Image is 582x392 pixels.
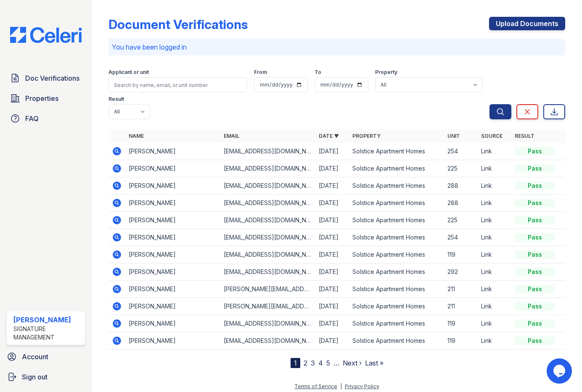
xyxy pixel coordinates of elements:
[220,195,315,212] td: [EMAIL_ADDRESS][DOMAIN_NAME]
[25,113,39,124] span: FAQ
[515,182,555,190] div: Pass
[444,246,478,263] td: 119
[220,332,315,350] td: [EMAIL_ADDRESS][DOMAIN_NAME]
[125,281,220,298] td: [PERSON_NAME]
[444,298,478,315] td: 211
[444,281,478,298] td: 211
[515,319,555,328] div: Pass
[349,281,444,298] td: Solstice Apartment Homes
[349,332,444,350] td: Solstice Apartment Homes
[478,195,511,212] td: Link
[25,73,79,83] span: Doc Verifications
[444,177,478,195] td: 288
[489,17,565,30] a: Upload Documents
[515,199,555,207] div: Pass
[515,250,555,259] div: Pass
[13,315,82,325] div: [PERSON_NAME]
[291,358,300,368] div: 1
[444,195,478,212] td: 288
[515,233,555,242] div: Pass
[315,298,349,315] td: [DATE]
[220,281,315,298] td: [PERSON_NAME][EMAIL_ADDRESS][PERSON_NAME][DOMAIN_NAME]
[478,212,511,229] td: Link
[304,359,307,367] a: 2
[112,42,562,52] p: You have been logged in
[315,263,349,281] td: [DATE]
[315,160,349,177] td: [DATE]
[315,143,349,160] td: [DATE]
[481,133,503,139] a: Source
[108,77,247,92] input: Search by name, email, or unit number
[315,229,349,246] td: [DATE]
[478,160,511,177] td: Link
[478,263,511,281] td: Link
[3,368,88,385] button: Sign out
[547,358,574,384] iframe: chat widget
[254,69,267,76] label: From
[349,195,444,212] td: Solstice Apartment Homes
[125,160,220,177] td: [PERSON_NAME]
[7,110,85,127] a: FAQ
[224,133,239,139] a: Email
[7,70,85,87] a: Doc Verifications
[125,246,220,263] td: [PERSON_NAME]
[478,281,511,298] td: Link
[220,212,315,229] td: [EMAIL_ADDRESS][DOMAIN_NAME]
[318,359,323,367] a: 4
[349,229,444,246] td: Solstice Apartment Homes
[444,143,478,160] td: 254
[3,348,88,365] a: Account
[315,195,349,212] td: [DATE]
[343,359,362,367] a: Next ›
[125,177,220,195] td: [PERSON_NAME]
[515,164,555,173] div: Pass
[220,246,315,263] td: [EMAIL_ADDRESS][DOMAIN_NAME]
[13,325,82,342] div: Signature Management
[108,17,248,32] div: Document Verifications
[444,332,478,350] td: 119
[515,147,555,155] div: Pass
[125,332,220,350] td: [PERSON_NAME]
[478,246,511,263] td: Link
[478,229,511,246] td: Link
[25,93,58,103] span: Properties
[352,133,381,139] a: Property
[22,372,48,382] span: Sign out
[7,90,85,107] a: Properties
[125,229,220,246] td: [PERSON_NAME]
[447,133,460,139] a: Unit
[515,285,555,293] div: Pass
[108,96,124,103] label: Result
[444,229,478,246] td: 254
[315,315,349,332] td: [DATE]
[515,268,555,276] div: Pass
[349,177,444,195] td: Solstice Apartment Homes
[220,263,315,281] td: [EMAIL_ADDRESS][DOMAIN_NAME]
[349,263,444,281] td: Solstice Apartment Homes
[349,160,444,177] td: Solstice Apartment Homes
[108,69,149,76] label: Applicant or unit
[365,359,384,367] a: Last »
[125,212,220,229] td: [PERSON_NAME]
[326,359,330,367] a: 5
[125,315,220,332] td: [PERSON_NAME]
[220,177,315,195] td: [EMAIL_ADDRESS][DOMAIN_NAME]
[220,229,315,246] td: [EMAIL_ADDRESS][DOMAIN_NAME]
[349,315,444,332] td: Solstice Apartment Homes
[315,69,321,76] label: To
[125,263,220,281] td: [PERSON_NAME]
[3,27,88,43] img: CE_Logo_Blue-a8612792a0a2168367f1c8372b55b34899dd931a85d93a1a3d3e32e68fde9ad4.png
[220,143,315,160] td: [EMAIL_ADDRESS][DOMAIN_NAME]
[515,133,534,139] a: Result
[345,383,379,389] a: Privacy Policy
[349,143,444,160] td: Solstice Apartment Homes
[478,332,511,350] td: Link
[315,281,349,298] td: [DATE]
[340,383,342,389] div: |
[349,212,444,229] td: Solstice Apartment Homes
[220,298,315,315] td: [PERSON_NAME][EMAIL_ADDRESS][PERSON_NAME][DOMAIN_NAME]
[315,177,349,195] td: [DATE]
[515,216,555,224] div: Pass
[220,315,315,332] td: [EMAIL_ADDRESS][DOMAIN_NAME]
[315,332,349,350] td: [DATE]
